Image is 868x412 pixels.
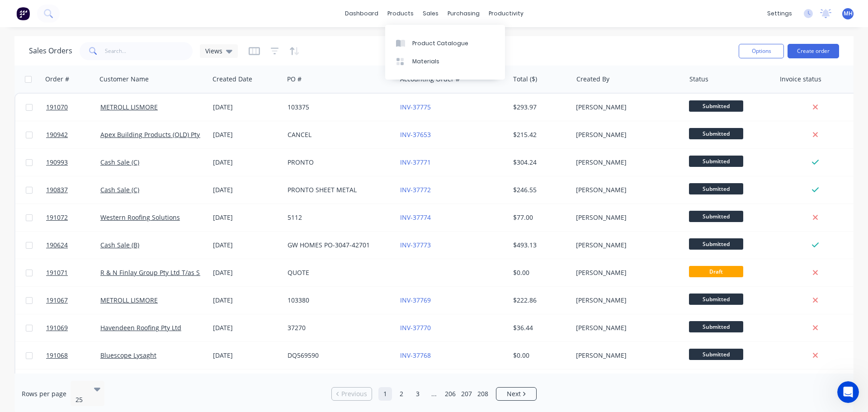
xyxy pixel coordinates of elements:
span: Rows per page [22,389,66,398]
div: Order # [45,75,69,84]
div: PRONTO SHEET METAL [288,185,388,194]
div: $246.55 [513,185,566,194]
div: [PERSON_NAME] [576,268,676,277]
a: Previous page [332,389,372,398]
div: [PERSON_NAME] [576,130,676,139]
span: MH [844,9,853,18]
button: Create order [788,44,839,58]
span: 190993 [46,158,68,167]
a: dashboard [340,7,383,20]
a: Page 1 is your current page [378,387,392,401]
div: 25 [75,395,86,404]
div: [PERSON_NAME] [576,213,676,222]
div: 5112 [288,213,388,222]
div: [DATE] [213,185,280,194]
a: Page 2 [395,387,408,401]
div: $222.86 [513,296,566,305]
span: Draft [689,266,743,277]
a: Page 3 [411,387,425,401]
a: Cash Sale (B) [100,241,139,249]
div: 103375 [288,103,388,112]
span: Submitted [689,128,743,139]
span: 191068 [46,351,68,360]
a: INV-37770 [400,323,431,332]
a: 190624 [46,232,100,259]
a: METROLL LISMORE [100,296,158,304]
a: 191067 [46,287,100,314]
span: Submitted [689,100,743,112]
span: 191072 [46,213,68,222]
div: Materials [412,57,439,66]
div: 37270 [288,323,388,332]
span: Submitted [689,211,743,222]
div: [DATE] [213,213,280,222]
a: 190993 [46,149,100,176]
div: Status [689,75,708,84]
div: settings [763,7,797,20]
a: Page 207 [460,387,473,401]
div: [DATE] [213,241,280,250]
div: Invoice status [780,75,821,84]
a: 191068 [46,342,100,369]
div: productivity [484,7,528,20]
div: [PERSON_NAME] [576,185,676,194]
div: DQ569590 [288,351,388,360]
a: Next page [496,389,536,398]
a: 191066 [46,369,100,397]
ul: Pagination [328,387,540,401]
div: purchasing [443,7,484,20]
a: INV-37653 [400,130,431,139]
span: Submitted [689,156,743,167]
div: Created By [576,75,609,84]
div: [DATE] [213,323,280,332]
div: [PERSON_NAME] [576,103,676,112]
div: $0.00 [513,268,566,277]
div: [PERSON_NAME] [576,158,676,167]
div: [DATE] [213,351,280,360]
span: Next [507,389,521,398]
a: Page 208 [476,387,490,401]
a: 191069 [46,314,100,341]
a: 191071 [46,259,100,286]
div: 103380 [288,296,388,305]
span: 191071 [46,268,68,277]
span: 190837 [46,185,68,194]
span: Views [205,46,222,56]
a: Cash Sale (C) [100,158,139,166]
div: Customer Name [99,75,149,84]
div: $304.24 [513,158,566,167]
img: Factory [16,7,30,20]
div: Product Catalogue [412,39,468,47]
div: $36.44 [513,323,566,332]
div: PO # [287,75,302,84]
span: Submitted [689,238,743,250]
a: INV-37771 [400,158,431,166]
span: 191067 [46,296,68,305]
a: 191072 [46,204,100,231]
div: Total ($) [513,75,537,84]
span: Submitted [689,294,743,305]
div: $215.42 [513,130,566,139]
a: R & N Finlay Group Pty Ltd T/as Sustainable [100,268,232,277]
a: Product Catalogue [385,34,505,52]
a: Havendeen Roofing Pty Ltd [100,323,181,332]
a: INV-37772 [400,185,431,194]
h1: Sales Orders [29,47,72,55]
a: INV-37773 [400,241,431,249]
div: GW HOMES PO-3047-42701 [288,241,388,250]
span: 190624 [46,241,68,250]
a: Cash Sale (C) [100,185,139,194]
span: Previous [341,389,367,398]
a: 191070 [46,94,100,121]
a: INV-37774 [400,213,431,222]
div: $493.13 [513,241,566,250]
a: Materials [385,52,505,71]
a: Bluescope Lysaght [100,351,156,360]
button: Options [739,44,784,58]
div: [DATE] [213,268,280,277]
div: Created Date [212,75,252,84]
a: INV-37769 [400,296,431,304]
div: [PERSON_NAME] [576,241,676,250]
div: [PERSON_NAME] [576,351,676,360]
a: Jump forward [427,387,441,401]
